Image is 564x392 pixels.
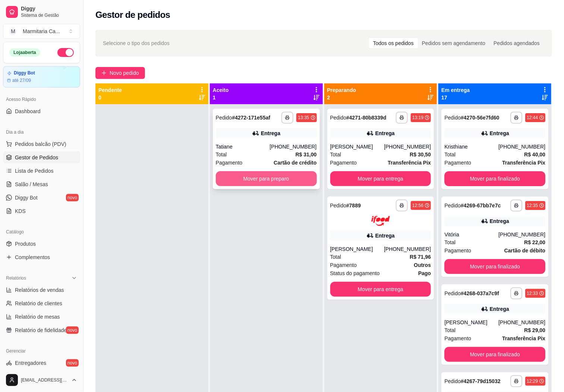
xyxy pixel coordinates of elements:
div: Entrega [375,130,395,137]
span: Lista de Pedidos [15,167,54,175]
p: 0 [98,94,122,101]
div: [PHONE_NUMBER] [384,143,431,150]
strong: R$ 22,00 [524,239,545,245]
div: Pedidos sem agendamento [418,38,489,48]
span: Relatório de fidelidade [15,326,67,334]
span: Pagamento [330,159,357,167]
div: [PERSON_NAME] [330,245,384,253]
span: Entregadores [15,359,46,367]
strong: Cartão de débito [504,248,545,254]
div: Dia a dia [3,126,80,138]
div: [PHONE_NUMBER] [384,245,431,253]
div: Tatiane [216,143,270,150]
strong: R$ 71,96 [410,254,431,260]
article: até 27/09 [12,77,31,83]
div: [PHONE_NUMBER] [498,143,545,150]
span: Pagamento [444,334,471,342]
button: Mover para preparo [216,171,317,186]
div: [PHONE_NUMBER] [270,143,316,150]
strong: Transferência Pix [388,160,431,166]
div: Gerenciar [3,345,80,357]
button: Alterar Status [57,48,74,57]
span: [EMAIL_ADDRESS][DOMAIN_NAME] [21,377,68,383]
span: Sistema de Gestão [21,12,77,18]
span: Pagamento [444,159,471,167]
span: Total [444,326,456,334]
div: 13:19 [412,115,423,121]
span: Produtos [15,240,36,248]
span: Total [216,150,227,159]
span: Selecione o tipo dos pedidos [103,39,170,47]
div: 12:35 [527,203,538,208]
p: Aceito [213,86,229,94]
strong: # 4269-67bb7e7c [461,203,501,208]
a: Gestor de Pedidos [3,152,80,163]
span: Pedido [330,203,347,208]
div: 12:29 [527,378,538,384]
div: 12:33 [527,290,538,296]
article: Diggy Bot [14,70,35,76]
a: Entregadoresnovo [3,357,80,369]
span: Salão / Mesas [15,181,48,188]
div: 12:44 [527,115,538,121]
span: Pagamento [330,261,357,269]
span: Pedido [330,115,347,121]
span: KDS [15,207,26,215]
a: Complementos [3,251,80,263]
strong: R$ 31,00 [296,152,317,157]
span: plus [101,70,107,76]
button: Mover para finalizado [444,347,545,362]
button: Mover para finalizado [444,259,545,274]
strong: # 4272-171e55af [232,115,270,121]
strong: # 4270-56e7fd60 [461,115,500,121]
strong: # 4271-80b8339d [346,115,386,121]
span: Gestor de Pedidos [15,154,58,161]
div: [PHONE_NUMBER] [498,319,545,326]
span: Novo pedido [110,69,139,77]
div: Entrega [490,305,509,313]
strong: Transferência Pix [502,160,545,166]
div: Todos os pedidos [369,38,418,48]
span: Total [330,253,341,261]
span: Status do pagamento [330,269,380,277]
div: [PERSON_NAME] [330,143,384,150]
strong: R$ 30,50 [410,152,431,157]
strong: # 7889 [346,203,361,208]
div: Acesso Rápido [3,93,80,105]
button: Mover para finalizado [444,171,545,186]
button: Mover para entrega [330,282,431,297]
span: Pedido [216,115,232,121]
a: Relatórios de vendas [3,284,80,296]
p: Em entrega [441,86,470,94]
a: DiggySistema de Gestão [3,3,80,21]
strong: R$ 29,00 [524,327,545,333]
h2: Gestor de pedidos [95,9,170,21]
div: Entrega [261,130,280,137]
strong: Cartão de crédito [274,160,316,166]
span: Relatório de mesas [15,313,60,321]
span: M [9,28,17,35]
div: Vitória [444,231,498,238]
div: Entrega [490,217,509,225]
p: Pendente [98,86,122,94]
a: Relatório de fidelidadenovo [3,324,80,336]
div: Loja aberta [9,48,40,57]
p: 1 [213,94,229,101]
a: Relatório de clientes [3,297,80,309]
span: Dashboard [15,108,41,115]
a: Salão / Mesas [3,178,80,190]
a: Produtos [3,238,80,250]
span: Pagamento [444,246,471,255]
div: Catálogo [3,226,80,238]
span: Pedido [444,290,461,296]
div: [PERSON_NAME] [444,319,498,326]
span: Pagamento [216,159,243,167]
strong: Transferência Pix [502,335,545,341]
span: Relatórios [6,275,26,281]
button: Pedidos balcão (PDV) [3,138,80,150]
div: Marmitaria Ca ... [23,28,60,35]
strong: Pago [418,270,431,276]
span: Pedido [444,203,461,208]
span: Relatórios de vendas [15,286,64,294]
span: Total [330,150,341,159]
